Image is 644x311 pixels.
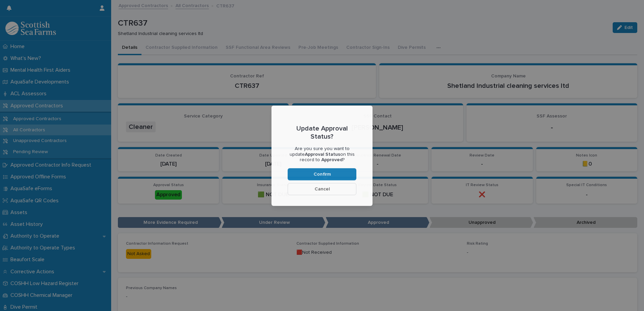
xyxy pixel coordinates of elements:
p: Update Approval Status? [288,125,356,141]
b: Approved [321,158,343,162]
span: Confirm [314,172,331,177]
button: Confirm [288,168,356,180]
button: Cancel [288,183,356,195]
p: Are you sure you want to update on this record to ? [288,146,356,163]
b: Approval Status [305,152,340,157]
span: Cancel [315,187,330,192]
